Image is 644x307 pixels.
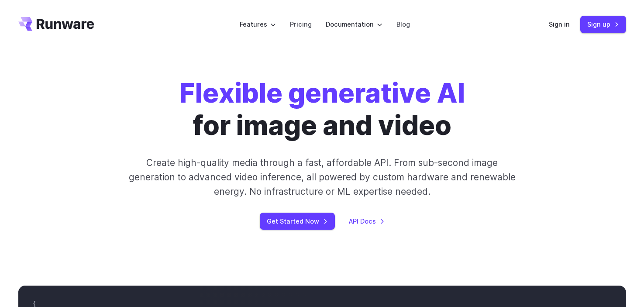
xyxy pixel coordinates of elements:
label: Documentation [326,19,382,29]
a: API Docs [349,216,385,226]
a: Blog [396,19,410,29]
a: Sign up [580,16,626,33]
a: Sign in [549,19,570,29]
a: Get Started Now [260,213,335,230]
label: Features [240,19,276,29]
h1: for image and video [179,77,465,141]
strong: Flexible generative AI [179,76,465,109]
p: Create high-quality media through a fast, affordable API. From sub-second image generation to adv... [127,155,517,199]
a: Pricing [290,19,312,29]
a: Go to / [18,17,94,31]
